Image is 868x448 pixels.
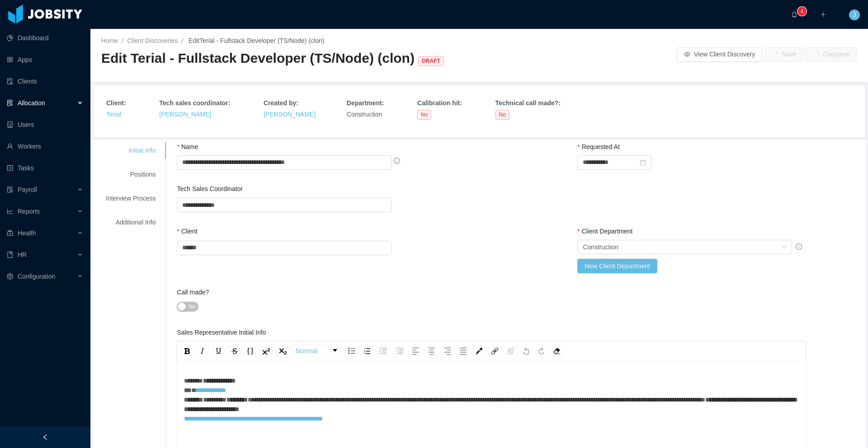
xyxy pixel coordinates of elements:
[177,302,198,312] button: Call made?
[495,99,561,107] strong: Technical call made? :
[536,346,547,355] div: Redo
[394,158,400,164] span: info-circle
[264,99,298,107] strong: Created by :
[362,346,373,355] div: Ordered
[181,37,183,44] span: /
[196,346,209,355] div: Italic
[471,344,487,358] div: rdw-color-picker
[677,47,762,62] button: icon: eyeView Client Discovery
[393,346,406,355] div: Outdent
[377,346,390,355] div: Indent
[7,187,13,193] i: icon: file-protect
[7,116,83,134] a: icon: robotUsers
[106,99,126,107] strong: Client :
[347,99,384,107] strong: Department :
[177,289,209,296] label: Call made?
[18,99,45,107] span: Allocation
[640,159,646,166] i: icon: calendar
[410,346,422,355] div: Left
[127,37,178,44] a: Client Discoveries
[347,111,382,118] span: Construction
[520,346,532,355] div: Undo
[95,190,166,207] div: Interview Process
[797,7,807,16] sup: 4
[122,37,123,44] span: /
[820,11,826,18] i: icon: plus
[345,346,358,355] div: Unordered
[791,11,797,18] i: icon: bell
[293,345,342,357] a: Block Type
[418,56,444,66] span: DRAFT
[159,111,211,118] a: [PERSON_NAME]
[551,346,563,355] div: Remove
[7,252,13,258] i: icon: book
[417,99,462,107] strong: Calibration hit :
[7,72,83,90] a: icon: auditClients
[7,137,83,155] a: icon: userWorkers
[18,229,36,237] span: Health
[505,346,517,355] div: Unlink
[212,346,225,355] div: Underline
[177,185,243,192] label: Tech Sales Coordinator
[292,344,342,358] div: rdw-dropdown
[519,344,549,358] div: rdw-history-control
[177,329,266,336] label: Sales Representative Initial Info
[7,51,83,69] a: icon: appstoreApps
[457,346,469,355] div: Justify
[106,111,121,118] a: Terial
[7,159,83,177] a: icon: profileTasks
[259,346,273,355] div: Superscript
[177,155,392,170] input: Name
[583,240,618,254] div: Construction
[853,9,856,20] span: J
[188,302,195,311] span: No
[441,346,453,355] div: Right
[199,37,324,44] a: Terial - Fullstack Developer (TS/Node) (clon)
[18,186,37,193] span: Payroll
[7,208,13,215] i: icon: line-chart
[95,142,166,159] div: Initial Info
[159,99,230,107] strong: Tech sales coordinator :
[295,346,317,356] span: Normal
[95,166,166,183] div: Positions
[101,51,448,65] span: Edit Terial - Fullstack Developer (TS/Node) (clon)
[291,344,344,358] div: rdw-block-control
[489,346,501,355] div: Link
[95,214,166,231] div: Additional Info
[177,228,197,235] label: Client
[7,230,13,236] i: icon: medicine-box
[276,346,289,355] div: Subscript
[245,346,256,355] div: Monospace
[764,47,803,62] button: icon: loadingSave
[577,143,620,150] label: Requested At
[408,344,471,358] div: rdw-textalign-control
[18,208,40,215] span: Reports
[425,346,438,355] div: Center
[7,29,83,47] a: icon: pie-chartDashboard
[179,344,291,358] div: rdw-inline-control
[18,251,27,258] span: HR
[487,344,519,358] div: rdw-link-control
[549,344,565,358] div: rdw-remove-control
[229,346,241,355] div: Strikethrough
[417,110,431,120] span: No
[101,37,118,44] a: Home
[181,346,193,355] div: Bold
[495,110,509,120] span: No
[187,37,324,44] span: Edit
[796,243,802,250] span: info-circle
[577,259,657,273] button: New Client Department
[582,228,633,235] span: Client Department
[344,344,408,358] div: rdw-list-control
[264,111,316,118] a: [PERSON_NAME]
[801,7,804,16] p: 4
[177,341,806,361] div: rdw-toolbar
[177,143,198,150] label: Name
[18,273,55,280] span: Configuration
[7,100,13,106] i: icon: solution
[7,273,13,280] i: icon: setting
